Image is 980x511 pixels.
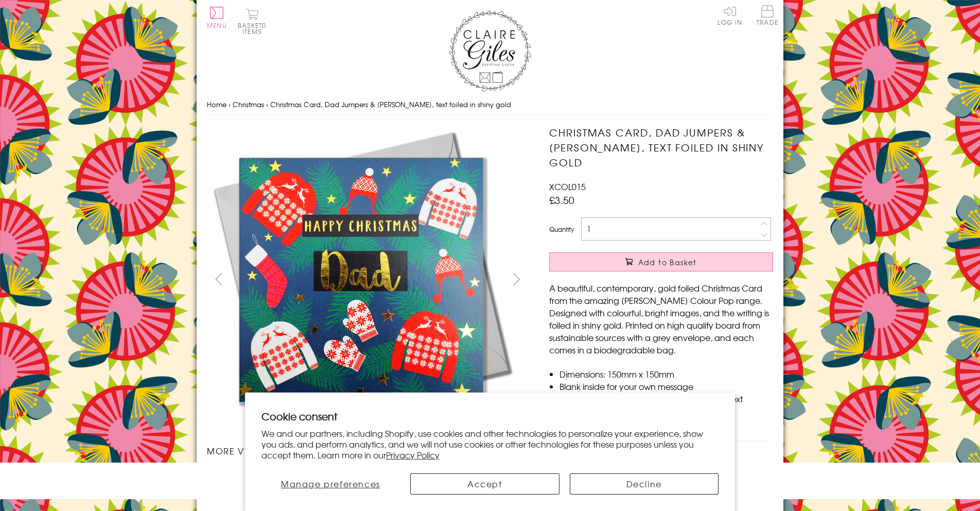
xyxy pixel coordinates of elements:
p: A beautiful, contemporary, gold foiled Christmas Card from the amazing [PERSON_NAME] Colour Pop r... [549,282,773,356]
button: prev [207,267,230,291]
button: Decline [570,473,719,495]
span: Manage preferences [281,478,380,490]
a: Christmas [233,99,264,109]
button: Manage preferences [261,473,400,495]
nav: breadcrumbs [207,94,773,115]
h3: More views [207,445,529,457]
button: Menu [207,7,227,28]
a: Privacy Policy [386,449,440,461]
span: › [266,99,268,109]
span: › [229,99,231,109]
li: Dimensions: 150mm x 150mm [559,368,773,380]
img: Claire Giles Greetings Cards [449,10,531,92]
img: Christmas Card, Dad Jumpers & Mittens, text foiled in shiny gold [207,125,516,434]
h1: Christmas Card, Dad Jumpers & [PERSON_NAME], text foiled in shiny gold [549,125,773,169]
span: 0 items [242,21,266,36]
a: Log In [717,5,742,25]
span: Menu [207,21,227,30]
p: We and our partners, including Shopify, use cookies and other technologies to personalize your ex... [261,428,719,460]
img: Christmas Card, Dad Jumpers & Mittens, text foiled in shiny gold [529,125,837,434]
label: Quantity [549,225,574,234]
button: Accept [410,473,559,495]
button: Add to Basket [549,252,773,271]
span: Trade [757,5,778,25]
li: Blank inside for your own message [559,380,773,393]
span: £3.50 [549,193,574,207]
span: Christmas Card, Dad Jumpers & [PERSON_NAME], text foiled in shiny gold [270,99,511,109]
a: Home [207,99,226,109]
span: XCOL015 [549,180,586,193]
button: Basket0 items [238,8,266,35]
a: Trade [757,5,778,27]
h2: Cookie consent [261,409,719,423]
span: Add to Basket [638,257,697,267]
button: next [505,267,529,291]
